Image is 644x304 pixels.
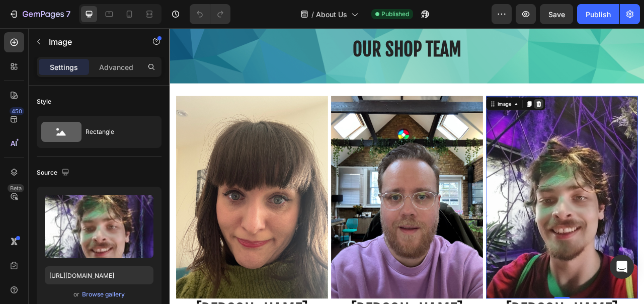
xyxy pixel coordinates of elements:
button: 7 [4,4,75,24]
button: Browse gallery [82,289,125,299]
div: Image [415,92,437,101]
div: Rectangle [86,120,147,143]
span: Save [548,10,565,19]
span: Published [381,10,409,19]
span: / [311,9,314,20]
div: Publish [586,9,611,20]
div: Style [37,97,51,106]
button: Save [540,4,573,24]
img: preview-image [45,195,153,258]
div: Source [37,166,71,180]
span: About Us [316,9,347,20]
p: Image [49,36,134,48]
input: https://example.com/image.jpg [45,266,153,284]
span: or [73,288,79,300]
p: 7 [66,8,70,20]
div: 450 [10,107,24,115]
iframe: Design area [170,28,644,304]
div: Open Intercom Messenger [610,255,634,279]
div: Browse gallery [82,290,125,299]
p: Settings [50,62,78,72]
button: Publish [577,4,619,24]
p: Advanced [99,62,133,72]
div: Undo/Redo [190,4,230,24]
div: Beta [8,184,24,192]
